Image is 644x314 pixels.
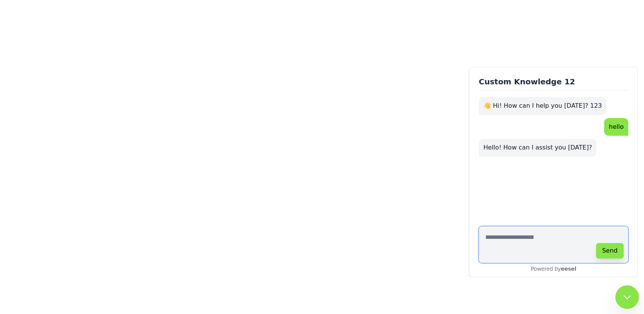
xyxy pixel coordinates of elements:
[483,102,602,110] p: 👋 Hi! How can I help you [DATE]? 123
[483,143,592,152] p: Hello! How can I assist you [DATE]?
[561,266,576,272] b: eesel
[479,76,628,91] h1: Custom Knowledge 12
[609,123,624,131] p: hello
[479,265,628,273] div: Powered by
[596,243,624,258] button: Send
